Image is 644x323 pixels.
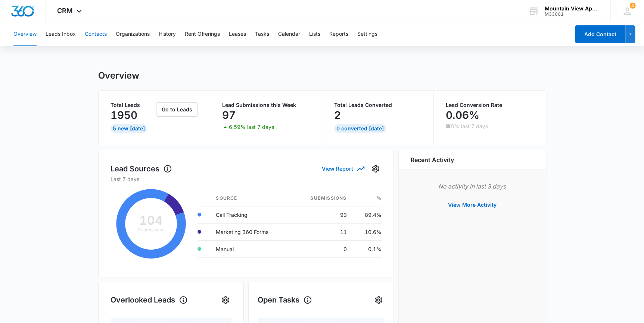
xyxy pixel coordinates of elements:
[545,12,599,17] div: account id
[334,124,386,133] div: 0 Converted [DATE]
[451,124,488,129] p: 0% last 7 days
[116,22,150,46] button: Organizations
[13,22,37,46] button: Overview
[278,22,300,46] button: Calendar
[352,223,381,240] td: 10.6%
[57,7,73,15] span: CRM
[85,22,107,46] button: Contacts
[629,3,635,9] span: 4
[357,22,377,46] button: Settings
[411,182,534,191] p: No activity in last 3 days
[446,102,534,108] p: Lead Conversion Rate
[334,109,341,121] p: 2
[229,22,246,46] button: Leases
[370,163,382,175] button: Settings
[441,196,504,214] button: View More Activity
[222,109,236,121] p: 97
[352,206,381,223] td: 89.4%
[411,155,454,164] h6: Recent Activity
[292,190,352,206] th: Submissions
[111,163,172,174] h1: Lead Sources
[210,190,292,206] th: Source
[111,109,137,121] p: 1950
[575,25,625,43] button: Add Contact
[210,223,292,240] td: Marketing 360 Forms
[292,206,352,223] td: 93
[222,102,310,108] p: Lead Submissions this Week
[322,162,364,175] button: View Report
[156,102,198,117] button: Go to Leads
[334,102,422,108] p: Total Leads Converted
[309,22,320,46] button: Lists
[156,106,198,113] a: Go to Leads
[329,22,348,46] button: Reports
[210,206,292,223] td: Call Tracking
[292,240,352,257] td: 0
[46,22,76,46] button: Leads Inbox
[446,109,479,121] p: 0.06%
[185,22,220,46] button: Rent Offerings
[352,190,381,206] th: %
[629,3,635,9] div: notifications count
[210,240,292,257] td: Manual
[292,223,352,240] td: 11
[255,22,269,46] button: Tasks
[111,294,188,305] h1: Overlooked Leads
[111,175,382,183] p: Last 7 days
[545,6,599,12] div: account name
[352,240,381,257] td: 0.1%
[159,22,176,46] button: History
[220,294,231,306] button: Settings
[111,124,147,133] div: 5 New [DATE]
[373,294,385,306] button: Settings
[98,70,139,81] h1: Overview
[229,124,274,130] p: 6.59% last 7 days
[111,102,155,108] p: Total Leads
[258,294,312,305] h1: Open Tasks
